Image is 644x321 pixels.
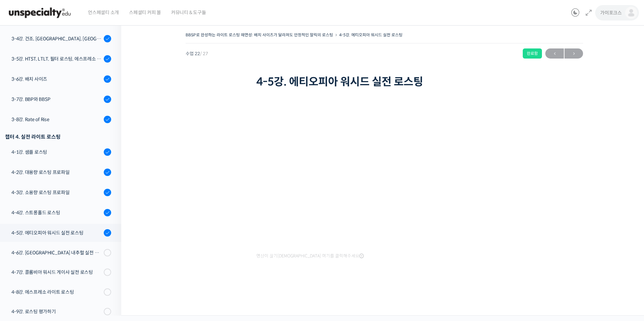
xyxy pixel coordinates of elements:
[44,213,87,230] a: 대화
[104,223,112,229] span: 설정
[62,224,70,229] span: 대화
[21,223,25,229] span: 홈
[87,213,129,230] a: 설정
[2,213,44,230] a: 홈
